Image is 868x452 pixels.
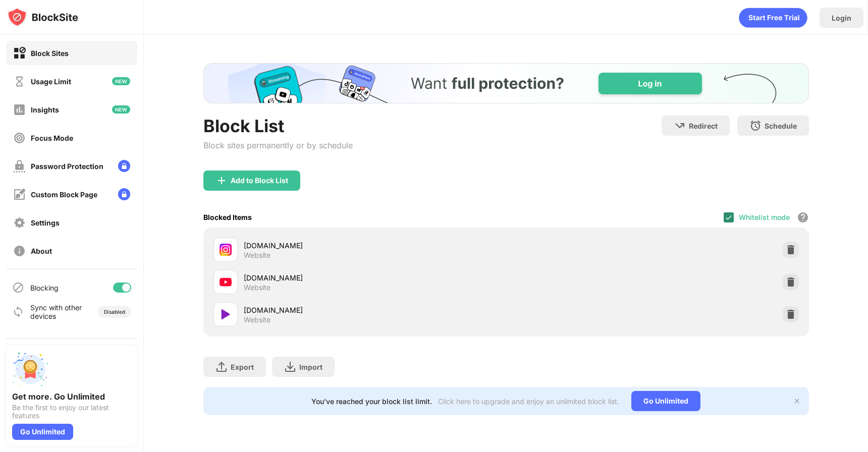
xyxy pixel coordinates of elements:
img: logo-blocksite.svg [7,7,78,27]
img: push-unlimited.svg [12,351,48,387]
div: Disabled [104,309,125,315]
img: password-protection-off.svg [13,160,26,173]
img: blocking-icon.svg [12,281,24,294]
div: Blocking [30,284,59,292]
div: Website [244,283,270,292]
img: lock-menu.svg [118,160,130,172]
img: sync-icon.svg [12,306,24,318]
img: insights-off.svg [13,103,26,116]
div: Usage Limit [31,77,71,86]
div: animation [739,8,807,28]
img: x-button.svg [793,397,801,405]
div: Export [231,363,254,371]
img: block-on.svg [13,47,26,60]
img: focus-off.svg [13,132,26,144]
div: Sync with other devices [30,303,82,320]
div: [DOMAIN_NAME] [244,272,506,283]
div: Get more. Go Unlimited [12,391,131,402]
div: About [31,247,52,255]
div: Website [244,315,270,324]
img: new-icon.svg [112,105,130,114]
div: Blocked Items [203,213,252,221]
div: Password Protection [31,162,103,171]
div: Redirect [689,122,718,130]
div: Block Sites [31,49,69,58]
div: Whitelist mode [739,213,790,221]
div: [DOMAIN_NAME] [244,240,506,251]
div: Schedule [765,122,797,130]
img: settings-off.svg [13,216,26,229]
div: Block List [203,116,353,136]
div: Focus Mode [31,134,73,142]
img: lock-menu.svg [118,188,130,200]
div: Go Unlimited [12,424,73,440]
div: You’ve reached your block list limit. [311,397,432,406]
div: Be the first to enjoy our latest features [12,404,131,420]
div: Import [299,363,322,371]
img: favicons [220,308,232,320]
img: customize-block-page-off.svg [13,188,26,201]
div: Custom Block Page [31,190,97,199]
div: Login [832,14,851,22]
img: new-icon.svg [112,77,130,85]
img: favicons [220,244,232,256]
img: time-usage-off.svg [13,75,26,88]
div: Add to Block List [231,177,288,185]
div: [DOMAIN_NAME] [244,305,506,315]
div: Click here to upgrade and enjoy an unlimited block list. [438,397,619,406]
div: Website [244,251,270,260]
div: Insights [31,105,59,114]
iframe: Banner [203,63,809,103]
img: check.svg [725,213,733,221]
div: Go Unlimited [631,391,700,411]
div: Block sites permanently or by schedule [203,140,353,150]
div: Settings [31,218,60,227]
img: about-off.svg [13,245,26,257]
img: favicons [220,276,232,288]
